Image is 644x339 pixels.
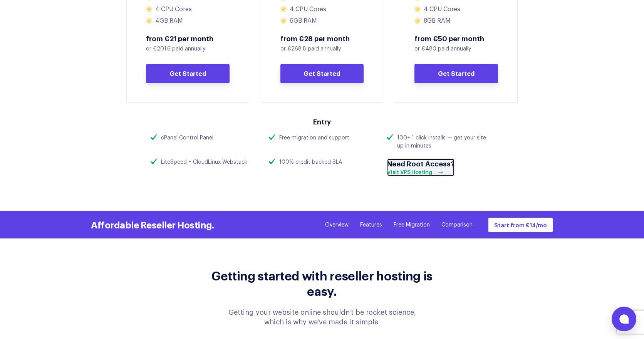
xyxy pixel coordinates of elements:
a: Comparison [441,221,473,229]
a: Get Started [414,64,498,83]
li: 4 CPU Cores [414,5,498,13]
h3: Affordable Reseller Hosting. [91,219,214,230]
a: Overview [325,221,349,229]
a: Start from €14/mo [488,217,553,233]
div: Getting your website online shouldn't be rocket science, which is why we've made it simple. [197,308,447,327]
li: 4 CPU Cores [280,5,364,13]
div: Visit VPS Hosting [387,169,447,176]
li: 4 CPU Cores [146,5,230,13]
p: or €201.6 paid annually [146,45,230,53]
button: Open chat window [612,307,636,331]
h3: Entry [151,117,493,126]
a: Free Migration [394,221,430,229]
h4: Need Root Access? [387,159,454,168]
p: or €268.8 paid annually [280,45,364,53]
li: 4GB RAM [146,17,230,25]
div: Free migration and support [279,134,349,142]
a: Get Started [146,64,230,83]
span: from €50 per month [414,34,498,43]
span: from €21 per month [146,34,230,43]
a: Need Root Access?Visit VPS Hosting [387,158,455,176]
div: cPanel Control Panel [161,134,213,142]
a: Features [360,221,382,229]
span: from €28 per month [280,34,364,43]
li: 6GB RAM [280,17,364,25]
div: LiteSpeed + CloudLinux Webstack [161,158,247,166]
li: 8GB RAM [414,17,498,25]
div: 100% credit backed SLA [279,158,342,166]
a: Get Started [280,64,364,83]
h2: Getting started with reseller hosting is easy. [197,267,447,298]
p: or €480 paid annually [414,45,498,53]
div: 100+ 1 click installs — get your site up in minutes [397,134,493,150]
